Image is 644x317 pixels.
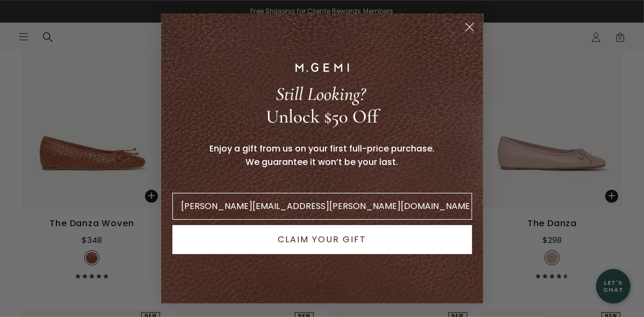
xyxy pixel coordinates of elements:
[266,105,378,128] span: Unlock $50 Off
[172,225,472,254] button: CLAIM YOUR GIFT
[209,142,435,168] span: Enjoy a gift from us on your first full-price purchase. We guarantee it won’t be your last.
[172,193,472,220] input: Email Address
[295,63,349,71] img: M.GEMI
[276,83,365,105] span: Still Looking?
[460,18,479,37] button: Close dialog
